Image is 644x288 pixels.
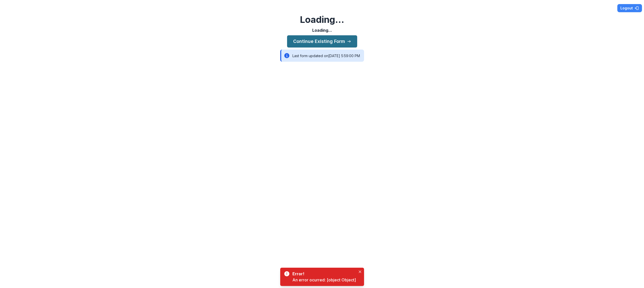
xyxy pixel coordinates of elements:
[280,50,364,62] div: Last form updated on [DATE] 5:59:00 PM
[292,277,356,283] div: An error ocurred: [object Object]
[287,35,357,47] button: Continue Existing Form
[300,14,344,25] h2: Loading...
[357,269,363,275] button: Close
[617,4,642,12] button: Logout
[312,27,332,33] p: Loading...
[292,271,354,277] div: Error!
